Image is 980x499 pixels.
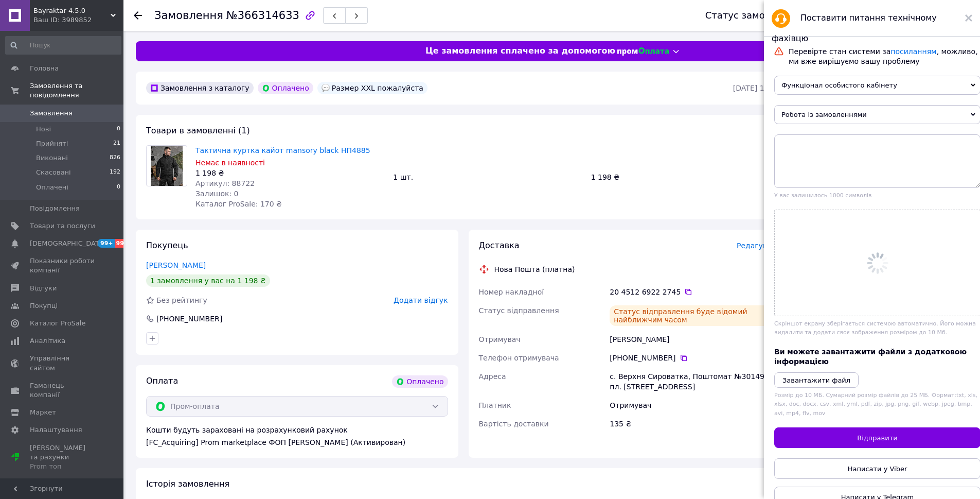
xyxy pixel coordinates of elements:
div: [PHONE_NUMBER] [610,353,780,363]
span: 0 [117,183,120,192]
span: Покупці [30,301,58,311]
a: посиланням [890,47,936,56]
div: Повернутися назад [134,10,142,21]
span: Додати відгук [394,296,448,304]
span: Товари в замовленні (1) [146,126,250,135]
img: :speech_balloon: [322,84,330,92]
span: Оплачені [36,183,68,192]
div: Оплачено [258,82,313,94]
span: Залишок: 0 [195,190,239,198]
span: Каталог ProSale [30,319,85,328]
span: Маркет [30,408,56,417]
a: Тактична куртка кайот mansory black НП4885 [195,146,370,154]
span: Вартість доставки [479,420,549,428]
span: Телефон отримувача [479,354,559,362]
span: Скріншот екрану зберігається системою автоматично. Його можна видалити та додати своє зображення ... [774,320,976,336]
span: Написати у Viber [848,465,907,473]
button: Завантажити файл [774,372,859,388]
div: 1 замовлення у вас на 1 198 ₴ [146,274,270,287]
div: Prom топ [30,462,95,471]
span: Статус відправлення [479,306,559,315]
span: Артикул: 88722 [195,179,255,187]
span: Це замовлення сплачено за допомогою [425,45,615,57]
div: Ваш ID: 3989852 [33,15,123,25]
span: Налаштування [30,425,82,435]
div: 20 4512 6922 2745 [610,287,780,297]
div: Оплачено [392,375,448,388]
span: Замовлення [154,9,223,22]
span: [DEMOGRAPHIC_DATA] [30,239,106,248]
a: Редагувати [760,167,780,187]
span: 826 [110,153,120,163]
span: Ви можете завантажити файли з додатковою інформацією [774,348,967,366]
span: Оплата [146,376,178,386]
div: 1 198 ₴ [195,168,385,178]
span: Редагувати [737,242,780,250]
span: Замовлення та повідомлення [30,81,123,100]
span: Отримувач [479,335,521,343]
span: Управління сайтом [30,354,95,372]
div: 1 198 ₴ [587,170,756,184]
img: Тактична куртка кайот mansory black НП4885 [151,146,183,186]
input: Пошук [5,36,121,55]
div: [PHONE_NUMBER] [155,314,223,324]
span: 99+ [98,239,115,248]
span: Головна [30,64,59,73]
span: 21 [113,139,120,148]
span: Номер накладної [479,288,544,296]
span: Без рейтингу [156,296,207,304]
span: Виконані [36,153,68,163]
div: с. Верхня Сироватка, Поштомат №30149: пл. [STREET_ADDRESS] [608,367,782,396]
span: Bayraktar 4.5.0 [33,6,111,15]
span: Повідомлення [30,204,80,213]
span: Відгуки [30,284,57,293]
div: [PERSON_NAME] [608,330,782,349]
span: Показники роботи компанії [30,256,95,275]
span: Відправити [857,434,897,442]
span: Немає в наявності [195,159,265,167]
div: Статус замовлення [705,10,800,21]
div: Статус відправлення буде відомий найближчим часом [610,305,780,326]
span: У вас залишилось 1000 символів [774,192,872,199]
i: Завантажити файл [782,376,850,384]
span: Доставка [479,240,520,250]
div: 135 ₴ [608,415,782,433]
span: Історія замовлення [146,479,229,489]
span: Нові [36,125,51,134]
a: [PERSON_NAME] [146,261,206,269]
span: Каталог ProSale: 170 ₴ [195,200,282,208]
div: Нова Пошта (платна) [492,264,578,274]
time: [DATE] 15:16 [733,84,780,92]
span: №366314633 [226,9,299,22]
div: [FC_Acquiring] Prom marketplace ФОП [PERSON_NAME] (Активирован) [146,437,448,448]
span: Адреса [479,372,506,381]
span: Замовлення [30,109,73,118]
span: Розмір до 10 МБ. Сумарний розмір файлів до 25 МБ. Формат: txt, xls, xlsx, doc, docx, csv, xml, ym... [774,392,977,417]
span: Скасовані [36,168,71,177]
span: 192 [110,168,120,177]
span: 99+ [115,239,132,248]
span: [PERSON_NAME] та рахунки [30,443,95,472]
span: Гаманець компанії [30,381,95,400]
span: Прийняті [36,139,68,148]
div: Размер XXL пожалуйста [317,82,427,94]
span: Платник [479,401,511,409]
div: 1 шт. [389,170,586,184]
div: Кошти будуть зараховані на розрахунковий рахунок [146,425,448,448]
div: Отримувач [608,396,782,415]
span: 0 [117,125,120,134]
span: Аналітика [30,336,65,346]
span: Покупець [146,240,188,250]
div: Замовлення з каталогу [146,82,254,94]
span: Товари та послуги [30,221,95,231]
